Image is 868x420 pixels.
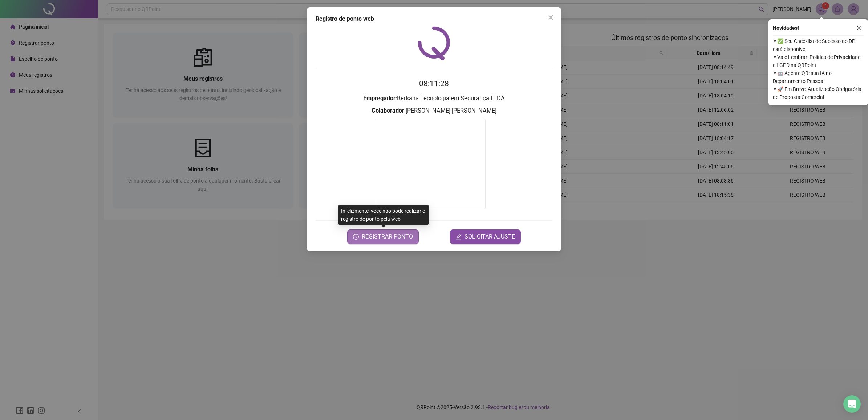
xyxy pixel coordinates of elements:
[843,395,861,413] div: Open Intercom Messenger
[363,95,396,102] strong: Empregador
[338,205,429,225] div: Infelizmente, você não pode realizar o registro de ponto pela web
[372,107,404,114] strong: Colaborador
[773,85,864,101] span: ⚬ 🚀 Em Breve, Atualização Obrigatória de Proposta Comercial
[419,79,449,88] time: 08:11:28
[347,229,419,244] button: REGISTRAR PONTO
[316,15,552,23] div: Registro de ponto web
[465,232,515,241] span: SOLICITAR AJUSTE
[773,53,864,69] span: ⚬ Vale Lembrar: Política de Privacidade e LGPD na QRPoint
[316,106,552,116] h3: : [PERSON_NAME] [PERSON_NAME]
[450,229,521,244] button: editSOLICITAR AJUSTE
[773,69,864,85] span: ⚬ 🤖 Agente QR: sua IA no Departamento Pessoal
[418,26,450,60] img: QRPoint
[773,24,799,32] span: Novidades !
[545,12,557,23] button: Close
[548,15,554,20] span: close
[362,232,413,241] span: REGISTRAR PONTO
[857,25,862,31] span: close
[773,37,864,53] span: ⚬ ✅ Seu Checklist de Sucesso do DP está disponível
[316,94,552,103] h3: : Berkana Tecnologia em Segurança LTDA
[353,234,359,240] span: clock-circle
[456,234,462,240] span: edit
